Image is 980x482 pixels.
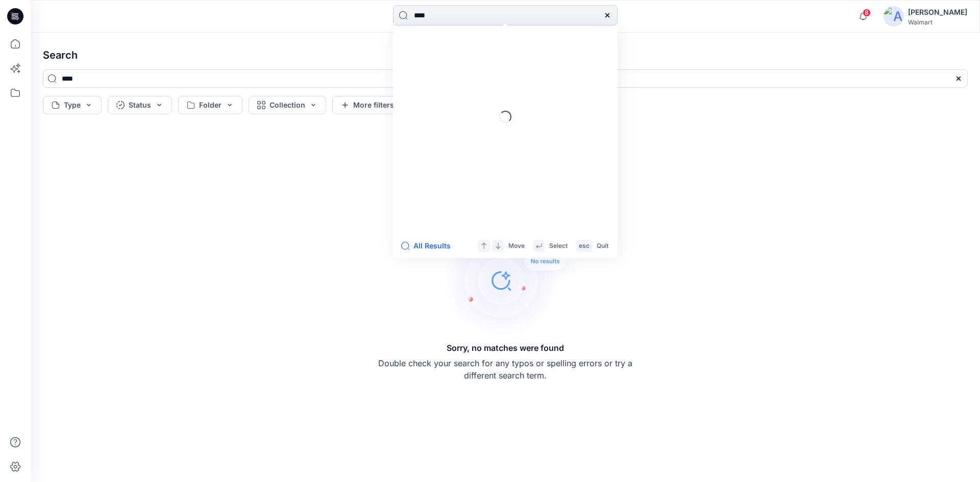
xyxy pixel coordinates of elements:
[549,241,568,251] p: Select
[597,241,608,251] p: Quit
[332,96,403,114] button: More filters
[908,6,967,18] div: [PERSON_NAME]
[108,96,172,114] button: Status
[401,240,457,252] button: All Results
[884,6,904,27] img: avatar
[508,241,525,251] p: Move
[35,41,976,69] h4: Search
[447,342,564,354] h5: Sorry, no matches were found
[249,96,326,114] button: Collection
[908,18,967,26] div: Walmart
[863,9,871,17] span: 8
[178,96,242,114] button: Folder
[442,219,585,342] img: Sorry, no matches were found
[579,241,590,251] p: esc
[43,96,102,114] button: Type
[378,357,633,382] p: Double check your search for any typos or spelling errors or try a different search term.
